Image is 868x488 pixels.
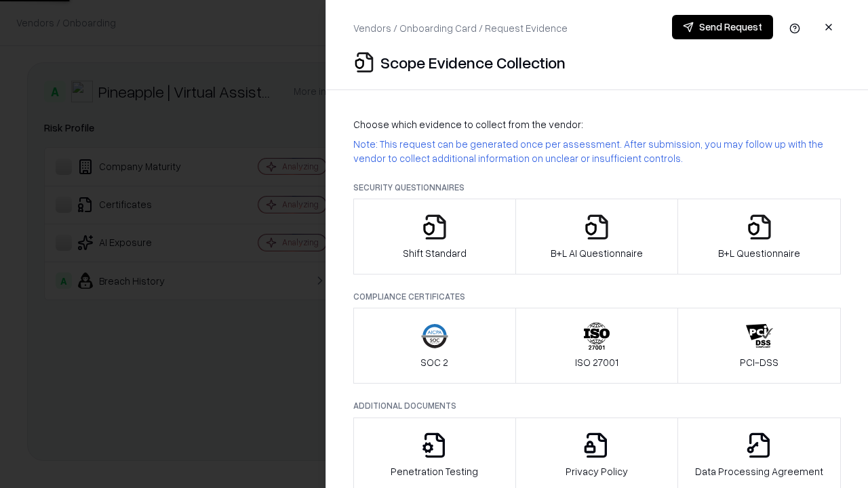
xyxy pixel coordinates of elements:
p: B+L Questionnaire [718,246,800,260]
button: PCI-DSS [677,308,841,384]
button: ISO 27001 [515,308,679,384]
button: SOC 2 [353,308,516,384]
p: Data Processing Agreement [695,464,823,479]
button: B+L AI Questionnaire [515,199,679,274]
p: ISO 27001 [575,355,618,369]
p: Vendors / Onboarding Card / Request Evidence [353,21,568,35]
button: Shift Standard [353,199,516,274]
p: Shift Standard [403,246,467,260]
p: PCI-DSS [740,355,778,369]
button: Send Request [672,15,773,39]
p: Penetration Testing [391,464,478,479]
p: Note: This request can be generated once per assessment. After submission, you may follow up with... [353,137,841,165]
p: Additional Documents [353,400,841,411]
p: SOC 2 [420,355,448,369]
p: Security Questionnaires [353,182,841,193]
p: Choose which evidence to collect from the vendor: [353,117,841,131]
p: Scope Evidence Collection [380,52,566,73]
p: B+L AI Questionnaire [551,246,643,260]
button: B+L Questionnaire [677,199,841,274]
p: Compliance Certificates [353,291,841,302]
p: Privacy Policy [566,464,628,479]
